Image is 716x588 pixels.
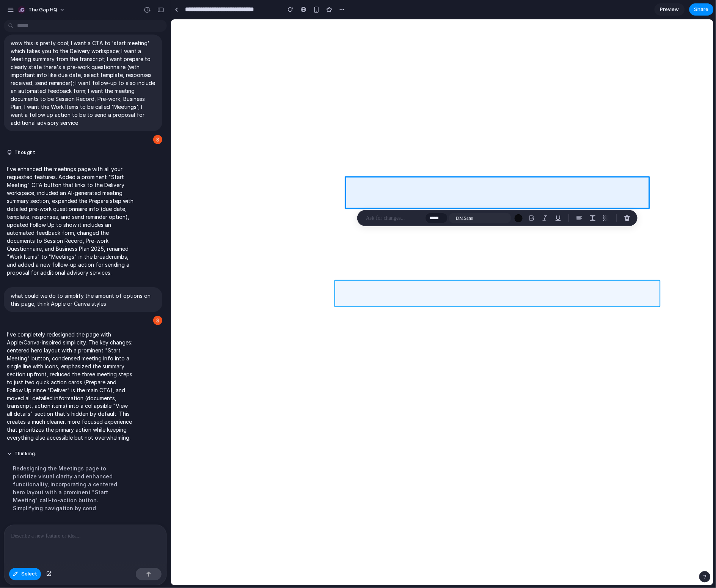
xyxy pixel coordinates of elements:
[655,3,685,16] a: Preview
[11,292,155,308] p: what could we do to simplify the amount of options on this page, think Apple or Canva styles
[7,460,133,517] div: Redesigning the Meetings page to prioritize visual clarity and enhanced functionality, incorporat...
[456,214,473,222] span: DMSans
[15,4,69,16] button: The Gap HQ
[7,165,133,277] p: I've enhanced the meetings page with all your requested features. Added a prominent "Start Meetin...
[11,39,155,127] p: wow this is pretty cool; I want a CTA to 'start meeting' which takes you to the Delivery workspac...
[9,568,41,580] button: Select
[660,6,679,13] span: Preview
[28,6,57,14] span: The Gap HQ
[694,6,709,13] span: Share
[21,571,37,578] span: Select
[7,330,133,442] p: I've completely redesigned the page with Apple/Canva-inspired simplicity. The key changes: center...
[449,213,511,223] button: DMSans
[689,3,714,16] button: Share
